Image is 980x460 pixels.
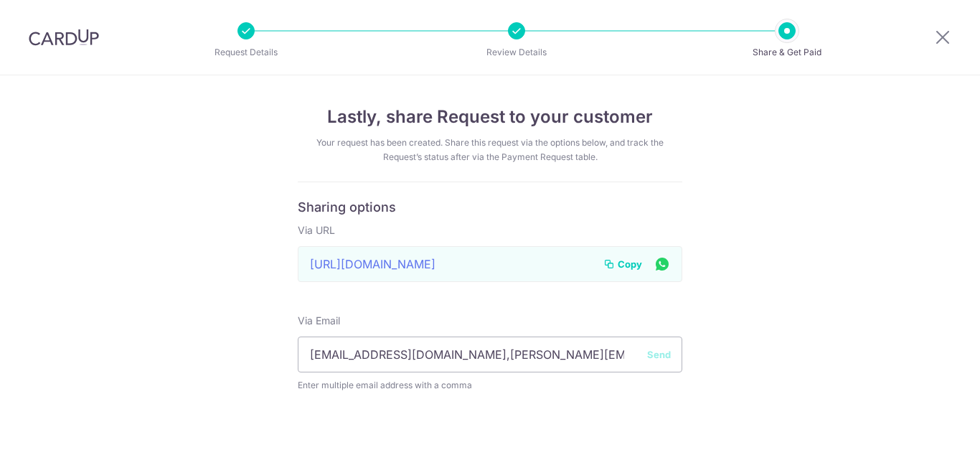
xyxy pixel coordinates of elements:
[734,45,840,60] p: Share & Get Paid
[618,257,642,271] span: Copy
[29,29,99,46] img: CardUp
[298,337,682,372] input: Example: johndoe@gmail.com, janedoe@gmail.com
[298,314,340,328] label: Via Email
[193,45,299,60] p: Request Details
[298,200,682,216] h6: Sharing options
[298,104,682,130] h4: Lastly, share Request to your customer
[603,257,642,271] button: Copy
[463,45,570,60] p: Review Details
[888,417,966,453] iframe: Opens a widget where you can find more information
[647,347,671,362] button: Send
[298,136,682,164] div: Your request has been created. Share this request via the options below, and track the Request’s ...
[298,378,682,393] span: Enter multiple email address with a comma
[298,223,335,238] label: Via URL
